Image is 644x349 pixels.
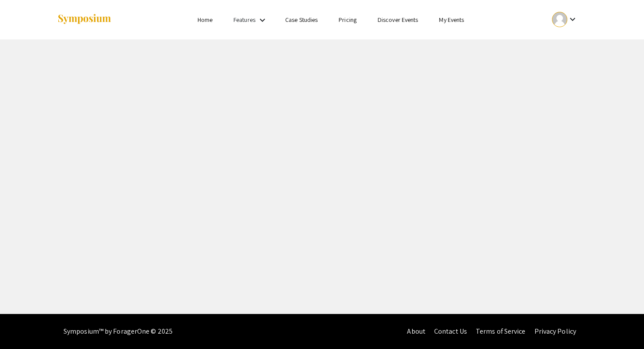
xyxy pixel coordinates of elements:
[64,314,173,349] div: Symposium™ by ForagerOne © 2025
[257,15,268,25] mat-icon: Expand Features list
[339,16,357,24] a: Pricing
[378,16,418,24] a: Discover Events
[234,16,255,24] a: Features
[285,16,318,24] a: Case Studies
[534,327,576,336] a: Privacy Policy
[407,327,425,336] a: About
[543,10,587,29] button: Expand account dropdown
[434,327,467,336] a: Contact Us
[476,327,526,336] a: Terms of Service
[57,14,112,25] img: Symposium by ForagerOne
[198,16,212,24] a: Home
[567,14,578,25] mat-icon: Expand account dropdown
[439,16,464,24] a: My Events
